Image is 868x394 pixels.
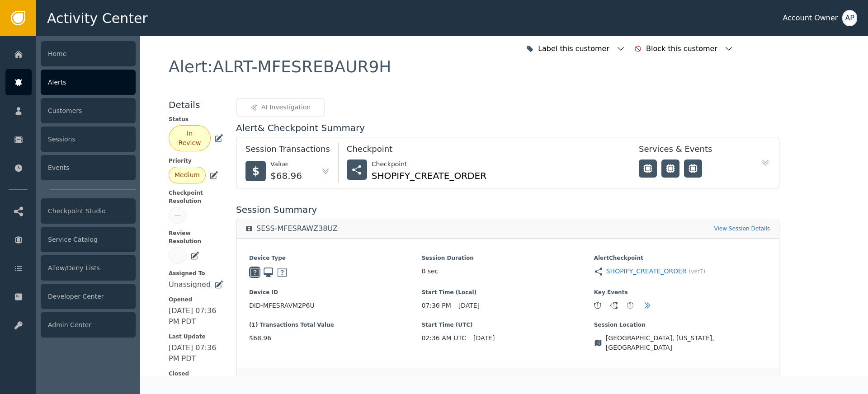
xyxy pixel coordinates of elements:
span: 02:36 AM UTC [421,333,466,343]
a: Customers [5,98,136,124]
div: [DATE] 07:36 PM PDT [169,342,223,364]
span: 0 sec [421,267,438,276]
div: Alert & Checkpoint Summary [236,121,779,135]
button: AP [842,10,857,26]
span: Activity Center [47,8,148,28]
span: Review Resolution [169,229,223,245]
div: Admin Center [41,312,136,338]
div: $68.96 [270,169,302,183]
span: Opened [169,295,223,304]
div: Unassigned [169,279,211,290]
div: Details [169,98,223,112]
span: $ [252,163,259,179]
div: 1 [627,302,633,309]
a: SHOPIFY_CREATE_ORDER [606,267,687,276]
div: Allow/Deny Lists [41,255,136,281]
span: [GEOGRAPHIC_DATA], [US_STATE], [GEOGRAPHIC_DATA] [606,333,766,352]
span: Last Update [169,333,223,341]
div: 1 [594,302,601,309]
a: Home [5,41,136,67]
span: Priority [169,157,223,165]
a: Events [5,155,136,181]
div: Block this customer [646,43,720,54]
div: Account Owner [783,13,838,23]
div: Session Summary [236,203,779,216]
div: Session Transactions [245,143,330,159]
span: Alert Checkpoint [594,254,766,262]
span: Device ID [249,288,421,296]
span: (1) Transactions Total Value [249,321,421,329]
span: 07:36 PM [421,301,451,310]
span: Start Time (Local) [421,288,594,296]
div: — [175,211,181,220]
span: [DATE] [458,301,480,310]
span: Session Location [594,321,766,329]
a: View Session Details [714,225,770,233]
span: Key Events [594,288,766,296]
span: Start Time (UTC) [421,321,594,329]
a: Developer Center [5,283,136,310]
div: Services & Events [639,143,747,159]
div: Events [41,155,136,180]
button: Label this customer [524,39,627,59]
a: Sessions [5,126,136,152]
div: SHOPIFY_CREATE_ORDER [372,169,486,183]
span: Session Duration [421,254,594,262]
div: 1 [611,302,617,309]
span: DID-MFESRAVM2P6U [249,301,421,310]
span: (ver 7 ) [689,267,705,276]
span: Status [169,115,223,123]
div: Developer Center [41,284,136,309]
div: [DATE] 07:36 PM PDT [169,305,223,327]
div: Medium [175,170,200,180]
div: Checkpoint [347,143,621,159]
div: Home [41,41,136,66]
a: Allow/Deny Lists [5,255,136,281]
span: $68.96 [249,333,421,343]
span: Closed [169,370,223,378]
div: Alert : ALRT-MFESREBAUR9H [169,59,391,75]
button: Block this customer [632,39,736,59]
a: Service Catalog [5,226,136,253]
span: [DATE] [473,333,495,343]
div: Sessions [41,127,136,152]
div: Label this customer [538,43,612,54]
span: Assigned To [169,269,223,277]
span: Device Type [249,254,421,262]
a: Alerts [5,69,136,95]
div: Alerts [41,70,136,95]
div: Checkpoint [372,159,486,169]
div: SESS-MFESRAWZ38UZ [256,224,338,233]
div: Value [270,159,302,169]
div: — [175,251,181,260]
div: Customers [41,98,136,123]
a: Admin Center [5,312,136,338]
div: Service Catalog [41,227,136,252]
span: Checkpoint Resolution [169,189,223,205]
a: Checkpoint Studio [5,198,136,224]
div: Checkpoint Studio [41,198,136,224]
div: In Review [175,129,205,148]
